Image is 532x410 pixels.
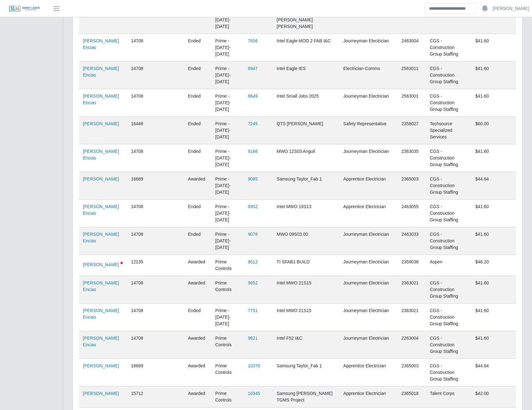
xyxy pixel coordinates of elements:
a: [PERSON_NAME] [83,262,119,267]
a: [PERSON_NAME] [83,391,119,396]
td: $42.00 [471,386,516,407]
td: Samsung Taylor_Fab 1 [273,359,340,386]
td: $41.60 [471,331,516,359]
td: Journeyman Electrician [340,144,398,172]
img: SLM Logo [9,5,40,12]
td: ended [184,62,212,89]
td: Electrician Comms [340,62,398,89]
a: 8952 [248,204,258,209]
td: CGS - Construction Group Staffing [426,144,471,172]
td: $41.60 [471,34,516,62]
td: Prime - [DATE]-[DATE] [212,34,244,62]
td: Techsource Specialized Services [426,117,471,144]
td: ended [184,89,212,117]
td: 14708 [127,227,152,255]
a: 8849 [248,94,258,99]
span: DO NOT USE [120,260,123,268]
td: Prime - [DATE]-[DATE] [212,89,244,117]
td: Prime - [DATE]-[DATE] [212,304,244,331]
td: CGS - Construction Group Staffing [426,331,471,359]
td: Prime Controls [212,386,244,407]
td: ended [184,200,212,227]
td: CGS - Construction Group Staffing [426,200,471,227]
td: 2365003 [398,172,426,200]
td: Journeyman Electrician [340,227,398,255]
td: Journeyman Electrician [340,331,398,359]
td: $41.60 [471,62,516,89]
td: $41.60 [471,200,516,227]
td: $41.60 [471,304,516,331]
a: 9166 [248,149,258,154]
td: 2463051 [398,6,426,34]
td: Intel MWO 21S15 [273,304,340,331]
td: Apprentice Electrician [340,200,398,227]
td: ended [184,117,212,144]
td: 16689 [127,359,152,386]
td: Intel MWO 19S13 [273,200,340,227]
td: 2563011 [398,62,426,89]
a: 9652 [248,280,258,285]
a: 7245 [248,121,258,126]
td: Aspen [426,255,471,276]
td: Prime - [DATE]-[DATE] [212,172,244,200]
td: 2463055 [398,200,426,227]
td: 14708 [127,331,152,359]
a: 10376 [248,363,260,368]
a: [PERSON_NAME] Encias [83,336,119,347]
input: Search [425,3,477,14]
td: CGS - Construction Group Staffing [426,62,471,89]
td: Prime Controls [212,331,244,359]
td: Prime Controls [212,359,244,386]
a: 9621 [248,336,258,341]
td: ended [184,34,212,62]
td: CGS - Construction Group Staffing [426,304,471,331]
td: 14708 [127,34,152,62]
td: 14708 [127,276,152,304]
td: CGS - Construction Group Staffing [426,89,471,117]
td: Samsung [PERSON_NAME] TGMS Project [273,386,340,407]
td: 2365018 [398,386,426,407]
td: Prime - [DATE]-[DATE] [212,62,244,89]
a: [PERSON_NAME] Encias [83,280,119,292]
td: awarded [184,276,212,304]
a: [PERSON_NAME] [83,363,119,368]
td: ended [184,227,212,255]
td: Journeyman Electrician [340,89,398,117]
td: Safety Representative [340,117,398,144]
a: [PERSON_NAME] [493,5,529,12]
td: $41.60 [471,144,516,172]
a: [PERSON_NAME] [83,176,119,181]
td: Electrician Comms [340,6,398,34]
td: 12135 [127,255,152,276]
td: 2463004 [398,34,426,62]
a: 9085 [248,176,258,181]
td: Intel MWO 21S15 [273,276,340,304]
td: Journeyman Electrician [340,34,398,62]
td: Prime - [DATE]-[DATE] [212,200,244,227]
td: 2563001 [398,89,426,117]
td: awarded [184,172,212,200]
td: 14708 [127,62,152,89]
td: 2358027 [398,117,426,144]
a: 7751 [248,308,258,313]
td: Prime Controls [212,255,244,276]
a: [PERSON_NAME] Encias [83,66,119,78]
td: CGS - Construction Group Staffing [426,276,471,304]
td: Journeyman Electrician [340,255,398,276]
td: MWO 12S03 Anguil [273,144,340,172]
td: Talent Corps [426,386,471,407]
td: Industry [426,6,471,34]
td: 14708 [127,89,152,117]
td: CGS - Construction Group Staffing [426,359,471,386]
a: [PERSON_NAME] Encias [83,149,119,160]
td: $44.64 [471,359,516,386]
td: CGS - Construction Group Staffing [426,227,471,255]
a: 9512 [248,259,258,264]
td: awarded [184,331,212,359]
td: QTS [PERSON_NAME] [273,117,340,144]
td: Apprentice Electrician [340,172,398,200]
td: awarded [184,255,212,276]
td: Prime - [DATE]-[DATE] [212,117,244,144]
td: $41.60 [471,276,516,304]
td: CGS - Construction Group Staffing [426,172,471,200]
